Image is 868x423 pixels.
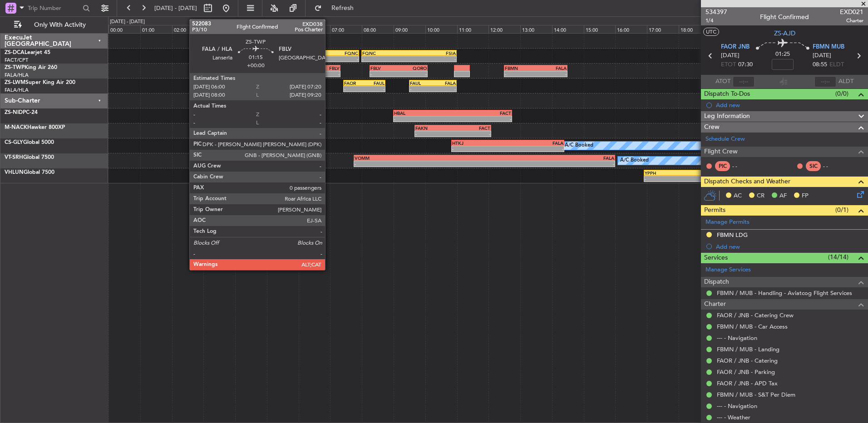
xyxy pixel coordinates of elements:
[425,25,457,33] div: 10:00
[409,50,456,56] div: FSIA
[394,25,425,33] div: 09:00
[717,289,852,297] a: FBMN / MUB - Handling - Aviatcog Flight Services
[220,56,289,62] div: -
[835,205,848,215] span: (0/1)
[5,50,25,55] span: ZS-DCA
[299,65,320,71] div: FALA
[488,25,520,33] div: 12:00
[536,65,567,71] div: FALA
[344,80,365,86] div: FAOR
[733,76,755,87] input: --:--
[5,170,54,175] a: VHLUNGlobal 7500
[5,110,38,115] a: ZS-NIDPC-24
[235,25,267,33] div: 04:00
[717,402,757,410] a: --- - Navigation
[5,80,25,85] span: ZS-LWM
[813,43,844,52] span: FBMN MUB
[433,86,456,92] div: -
[415,131,453,137] div: -
[5,155,54,160] a: VT-SRHGlobal 7500
[154,4,197,12] span: [DATE] - [DATE]
[452,146,508,152] div: -
[24,22,96,28] span: Only With Activity
[409,56,456,62] div: -
[705,7,727,17] span: 534397
[484,155,614,161] div: FALA
[802,192,809,201] span: FP
[717,357,778,364] a: FAOR / JNB - Catering
[704,299,726,310] span: Charter
[310,1,365,15] button: Refresh
[394,110,453,116] div: HBAL
[5,65,57,70] a: ZS-TWPKing Air 260
[453,116,511,122] div: -
[355,161,484,167] div: -
[110,18,145,26] div: [DATE] - [DATE]
[5,65,25,70] span: ZS-TWP
[410,80,433,86] div: FAUL
[704,122,720,133] span: Crew
[716,243,863,251] div: Add new
[362,50,409,56] div: FQNC
[704,277,729,287] span: Dispatch
[355,155,484,161] div: VOMM
[362,56,409,62] div: -
[840,17,863,25] span: Charter
[324,5,362,11] span: Refresh
[738,60,753,69] span: 07:30
[28,1,80,15] input: Trip Number
[319,65,340,71] div: FBLV
[452,140,508,146] div: HTKJ
[220,50,289,56] div: FACT
[536,71,567,77] div: -
[732,162,753,170] div: - -
[717,323,788,330] a: FBMN / MUB - Car Access
[705,135,745,144] a: Schedule Crew
[344,86,365,92] div: -
[774,29,795,38] span: ZS-AJD
[721,43,750,52] span: FAOR JNB
[645,170,829,176] div: YPPH
[779,192,787,201] span: AF
[5,57,28,64] a: FACT/CPT
[362,25,394,33] div: 08:00
[453,110,511,116] div: FACT
[645,176,829,182] div: -
[289,50,358,56] div: FQNC
[5,140,54,145] a: CS-GLYGlobal 5000
[370,65,399,71] div: FBLV
[704,205,725,216] span: Permits
[505,71,536,77] div: -
[703,28,719,36] button: UTC
[705,17,727,25] span: 1/4
[330,25,362,33] div: 07:00
[5,110,23,115] span: ZS-NID
[679,25,710,33] div: 18:00
[5,155,23,160] span: VT-SRH
[721,60,736,69] span: ETOT
[721,51,740,60] span: [DATE]
[140,25,172,33] div: 01:00
[520,25,552,33] div: 13:00
[508,140,564,146] div: FALA
[5,50,50,55] a: ZS-DCALearjet 45
[757,192,764,201] span: CR
[5,72,29,79] a: FALA/HLA
[647,25,679,33] div: 17:00
[5,87,29,93] a: FALA/HLA
[813,51,831,60] span: [DATE]
[717,368,775,376] a: FAOR / JNB - Parking
[5,125,65,130] a: M-NACKHawker 800XP
[289,56,358,62] div: -
[453,125,490,131] div: FACT
[267,25,299,33] div: 05:00
[364,86,385,92] div: -
[717,345,779,353] a: FBMN / MUB - Landing
[828,252,848,262] span: (14/14)
[829,60,844,69] span: ELDT
[10,18,99,32] button: Only With Activity
[717,413,750,421] a: --- - Weather
[760,12,809,22] div: Flight Confirmed
[715,161,730,171] div: PIC
[705,266,751,275] a: Manage Services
